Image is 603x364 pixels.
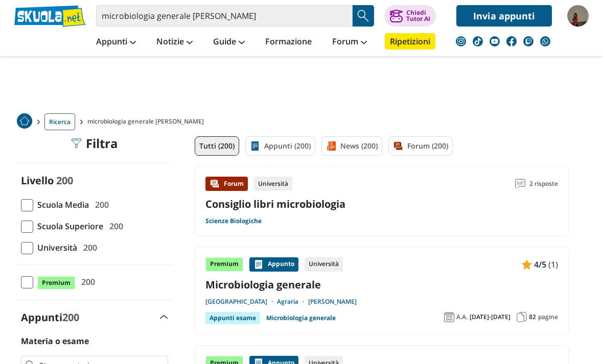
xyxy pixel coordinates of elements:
a: Invia appunti [456,5,552,27]
span: Scuola Media [33,198,89,211]
img: Appunti filtro contenuto [250,141,260,151]
a: Notizie [154,33,195,52]
a: [PERSON_NAME] [308,298,357,306]
a: Formazione [263,33,314,52]
button: Search Button [353,5,374,27]
div: Chiedi Tutor AI [406,10,430,22]
img: Forum contenuto [210,179,220,189]
input: Cerca appunti, riassunti o versioni [96,5,353,27]
label: Materia o esame [21,335,89,347]
img: facebook [506,36,517,46]
img: Pagine [517,312,527,322]
img: Apri e chiudi sezione [160,315,168,319]
div: Appunto [249,257,298,272]
img: tiktok [473,36,483,46]
span: 200 [91,198,109,211]
a: Guide [211,33,247,52]
button: ChiediTutor AI [384,5,436,27]
a: Ricerca [44,113,75,130]
span: (1) [548,258,558,271]
span: 82 [529,313,536,321]
a: Ripetizioni [385,33,435,50]
img: twitch [523,36,534,46]
img: Home [17,113,32,129]
span: 200 [105,220,123,233]
span: 200 [62,310,79,324]
a: Appunti [94,33,138,52]
img: News filtro contenuto [326,141,336,151]
span: 4/5 [534,258,546,271]
img: youtube [490,36,500,46]
div: Università [254,177,292,191]
div: Università [305,257,343,272]
label: Appunti [21,310,79,324]
span: Scuola Superiore [33,220,103,233]
div: Forum [205,177,248,191]
span: 2 risposte [529,177,558,191]
span: microbiologia generale [PERSON_NAME] [87,113,208,130]
img: Appunti contenuto [522,259,532,270]
img: Appunti contenuto [253,259,264,270]
img: WhatsApp [540,36,550,46]
div: Filtra [72,136,118,151]
div: Premium [205,257,243,272]
img: Cerca appunti, riassunti o versioni [356,8,371,23]
label: Livello [21,174,54,187]
a: Microbiologia generale [266,312,336,324]
a: Scienze Biologiche [205,217,262,225]
span: A.A. [456,313,468,321]
img: instagram [456,36,466,46]
img: Filtra filtri mobile [72,138,82,149]
img: Forum filtro contenuto [393,141,403,151]
a: News (200) [321,136,382,156]
a: Forum [330,33,369,52]
a: Home [17,113,32,130]
span: [DATE]-[DATE] [470,313,511,321]
a: Agraria [277,298,308,306]
img: Anno accademico [444,312,454,322]
span: 200 [56,174,73,187]
a: Consiglio libri microbiologia [205,197,345,211]
div: Appunti esame [205,312,260,324]
img: Commenti lettura [515,179,525,189]
span: Premium [37,276,75,289]
span: pagine [538,313,558,321]
img: lucia_basile.01 [567,5,589,27]
a: Appunti (200) [245,136,315,156]
a: Forum (200) [388,136,453,156]
span: 200 [79,241,97,254]
span: 200 [77,275,95,288]
a: Tutti (200) [195,136,239,156]
a: Microbiologia generale [205,278,558,292]
span: Università [33,241,77,254]
a: [GEOGRAPHIC_DATA] [205,298,277,306]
